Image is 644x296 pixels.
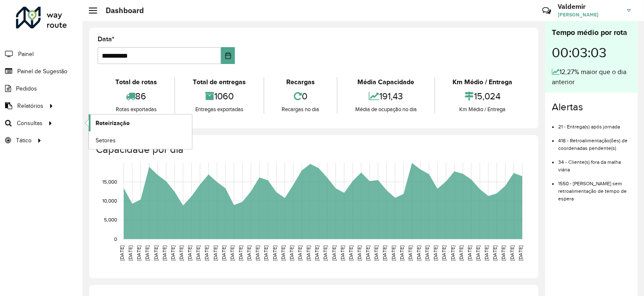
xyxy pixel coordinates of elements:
text: [DATE] [162,245,167,261]
text: [DATE] [229,245,235,261]
text: [DATE] [323,245,328,261]
text: [DATE] [416,245,421,261]
label: Data [98,34,114,44]
h4: Capacidade por dia [96,144,530,156]
text: [DATE] [501,245,506,261]
text: [DATE] [424,245,430,261]
text: [DATE] [255,245,260,261]
span: Painel de Sugestão [17,67,67,76]
text: [DATE] [272,245,277,261]
div: 12,27% maior que o dia anterior [552,67,631,87]
text: 10,000 [102,198,117,203]
text: [DATE] [238,245,243,261]
text: [DATE] [391,245,396,261]
text: [DATE] [246,245,252,261]
span: [PERSON_NAME] [558,11,621,19]
h4: Alertas [552,101,631,113]
h3: Valdemir [558,3,621,11]
text: [DATE] [433,245,439,261]
text: [DATE] [475,245,481,261]
li: 21 - Entrega(s) após jornada [558,117,631,131]
span: Consultas [17,119,43,128]
div: 15,024 [437,87,528,105]
text: [DATE] [365,245,370,261]
text: [DATE] [399,245,404,261]
span: Setores [96,136,116,145]
text: [DATE] [331,245,337,261]
text: 5,000 [104,217,117,223]
li: 34 - Cliente(s) fora da malha viária [558,152,631,173]
div: 1060 [177,87,261,105]
text: [DATE] [195,245,201,261]
a: Roteirização [89,115,192,131]
text: [DATE] [136,245,141,261]
h2: Dashboard [97,6,144,15]
text: [DATE] [263,245,269,261]
text: [DATE] [382,245,388,261]
text: [DATE] [289,245,294,261]
div: Entregas exportadas [177,105,261,114]
div: Km Médio / Entrega [437,105,528,114]
div: 00:03:03 [552,38,631,67]
text: [DATE] [213,245,218,261]
text: [DATE] [518,245,523,261]
div: Total de rotas [100,77,172,87]
text: [DATE] [348,245,354,261]
text: [DATE] [119,245,125,261]
div: Recargas no dia [266,105,335,114]
span: Roteirização [96,119,130,128]
div: Tempo médio por rota [552,27,631,38]
div: 0 [266,87,335,105]
li: 1550 - [PERSON_NAME] sem retroalimentação de tempo de espera [558,173,631,203]
span: Painel [18,50,34,59]
text: [DATE] [221,245,226,261]
text: [DATE] [314,245,319,261]
text: [DATE] [340,245,345,261]
text: 0 [114,236,117,242]
li: 418 - Retroalimentação(ões) de coordenadas pendente(s) [558,131,631,152]
div: Média de ocupação no dia [340,105,432,114]
a: Setores [89,132,192,149]
span: Tático [16,136,32,145]
text: [DATE] [128,245,133,261]
text: [DATE] [373,245,379,261]
text: [DATE] [450,245,455,261]
div: Km Médio / Entrega [437,77,528,87]
text: [DATE] [306,245,311,261]
text: [DATE] [458,245,464,261]
text: [DATE] [170,245,176,261]
div: Rotas exportadas [100,105,172,114]
text: [DATE] [442,245,447,261]
text: [DATE] [153,245,159,261]
text: [DATE] [178,245,184,261]
text: [DATE] [187,245,192,261]
div: Total de entregas [177,77,261,87]
text: [DATE] [204,245,209,261]
div: Média Capacidade [340,77,432,87]
text: 15,000 [102,179,117,184]
div: Recargas [266,77,335,87]
text: [DATE] [467,245,472,261]
text: [DATE] [280,245,286,261]
span: Pedidos [16,84,37,93]
div: 191,43 [340,87,432,105]
button: Choose Date [221,47,235,64]
text: [DATE] [407,245,413,261]
text: [DATE] [509,245,515,261]
text: [DATE] [357,245,362,261]
text: [DATE] [492,245,498,261]
span: Relatórios [17,101,43,110]
div: 86 [100,87,172,105]
a: Contato Rápido [538,2,556,20]
text: [DATE] [484,245,489,261]
text: [DATE] [144,245,150,261]
text: [DATE] [297,245,303,261]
